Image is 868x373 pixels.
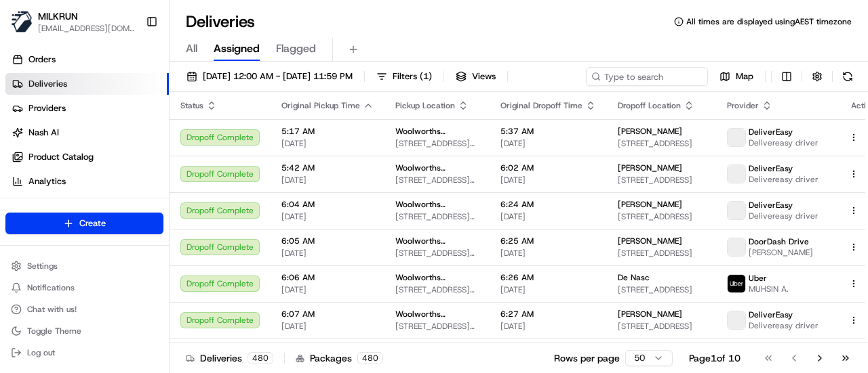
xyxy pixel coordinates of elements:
[281,272,374,283] span: 6:06 AM
[838,67,857,86] button: Refresh
[500,211,596,222] span: [DATE]
[618,272,650,283] span: De Nasc
[728,275,745,292] img: uber-new-logo.jpeg
[727,100,759,111] span: Provider
[749,174,818,185] span: Delivereasy driver
[713,67,759,86] button: Map
[395,236,479,246] span: Woolworths Supermarket [GEOGRAPHIC_DATA] - [GEOGRAPHIC_DATA]
[5,278,163,297] button: Notifications
[296,351,383,365] div: Packages
[281,138,374,149] span: [DATE]
[186,351,273,365] div: Deliveries
[472,70,496,83] span: Views
[281,162,374,173] span: 5:42 AM
[500,321,596,332] span: [DATE]
[500,236,596,246] span: 6:25 AM
[281,100,360,111] span: Original Pickup Time
[749,236,809,247] span: DoorDash Drive
[28,78,67,90] span: Deliveries
[5,343,163,362] button: Log out
[5,322,163,341] button: Toggle Theme
[500,100,583,111] span: Original Dropoff Time
[27,304,77,315] span: Chat with us!
[5,300,163,319] button: Chat with us!
[749,200,793,211] span: DeliverEasy
[618,309,682,320] span: [PERSON_NAME]
[500,199,596,210] span: 6:24 AM
[5,257,163,276] button: Settings
[689,351,741,365] div: Page 1 of 10
[276,41,316,57] span: Flagged
[393,70,432,83] span: Filters
[618,100,681,111] span: Dropoff Location
[618,248,705,259] span: [STREET_ADDRESS]
[186,41,197,57] span: All
[618,211,705,222] span: [STREET_ADDRESS]
[281,199,374,210] span: 6:04 AM
[749,309,793,320] span: DeliverEasy
[203,70,353,83] span: [DATE] 12:00 AM - [DATE] 11:59 PM
[395,272,479,283] span: Woolworths Supermarket NZ - [GEOGRAPHIC_DATA]
[500,138,596,149] span: [DATE]
[79,217,106,229] span: Create
[281,211,374,222] span: [DATE]
[618,199,682,210] span: [PERSON_NAME]
[395,100,455,111] span: Pickup Location
[395,126,479,137] span: Woolworths Supermarket [GEOGRAPHIC_DATA] - [GEOGRAPHIC_DATA]
[281,175,374,185] span: [DATE]
[395,175,479,185] span: [STREET_ADDRESS][PERSON_NAME]
[500,284,596,295] span: [DATE]
[450,67,502,86] button: Views
[420,70,432,83] span: ( 1 )
[749,137,818,148] span: Delivereasy driver
[38,23,135,34] button: [EMAIL_ADDRESS][DOMAIN_NAME]
[28,151,94,163] span: Product Catalog
[180,67,359,86] button: [DATE] 12:00 AM - [DATE] 11:59 PM
[500,248,596,259] span: [DATE]
[554,351,620,365] p: Rows per page
[618,126,682,137] span: [PERSON_NAME]
[281,309,374,320] span: 6:07 AM
[5,5,140,38] button: MILKRUNMILKRUN[EMAIL_ADDRESS][DOMAIN_NAME]
[395,199,479,210] span: Woolworths Supermarket [GEOGRAPHIC_DATA] - [GEOGRAPHIC_DATA]
[618,236,682,246] span: [PERSON_NAME]
[749,273,767,284] span: Uber
[5,97,169,119] a: Providers
[500,272,596,283] span: 6:26 AM
[27,326,81,336] span: Toggle Theme
[5,171,169,192] a: Analytics
[28,53,56,66] span: Orders
[395,284,479,295] span: [STREET_ADDRESS][PERSON_NAME][PERSON_NAME]
[395,138,479,149] span: [STREET_ADDRESS][PERSON_NAME]
[749,320,818,331] span: Delivereasy driver
[281,126,374,137] span: 5:17 AM
[586,67,708,86] input: Type to search
[27,261,58,271] span: Settings
[281,236,374,246] span: 6:05 AM
[395,309,479,320] span: Woolworths Supermarket [GEOGRAPHIC_DATA] - [GEOGRAPHIC_DATA]
[749,211,818,221] span: Delivereasy driver
[248,352,273,364] div: 480
[618,284,705,295] span: [STREET_ADDRESS]
[38,9,78,23] button: MILKRUN
[500,309,596,320] span: 6:27 AM
[27,282,75,293] span: Notifications
[500,162,596,173] span: 6:02 AM
[395,211,479,222] span: [STREET_ADDRESS][PERSON_NAME]
[618,321,705,332] span: [STREET_ADDRESS]
[749,127,793,137] span: DeliverEasy
[28,175,66,188] span: Analytics
[618,175,705,185] span: [STREET_ADDRESS]
[5,73,169,95] a: Deliveries
[749,284,789,294] span: MUHSIN A.
[28,127,59,139] span: Nash AI
[370,67,438,86] button: Filters(1)
[686,16,852,27] span: All times are displayed using AEST timezone
[500,126,596,137] span: 5:37 AM
[5,146,169,168] a: Product Catalog
[281,248,374,259] span: [DATE]
[281,321,374,332] span: [DATE]
[5,122,169,144] a: Nash AI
